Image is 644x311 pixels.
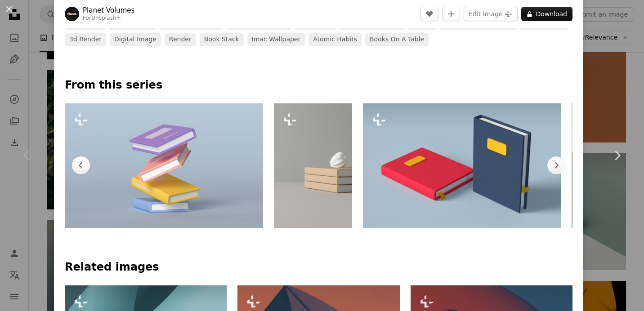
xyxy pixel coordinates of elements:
[420,7,438,21] button: Like
[91,15,121,21] a: Unsplash+
[200,33,244,46] a: book stack
[590,112,644,199] a: Next
[363,103,561,228] img: a red and blue book next to a yellow book
[442,7,460,21] button: Add to Collection
[65,33,106,46] a: 3d render
[274,103,352,228] img: a stack of books with a white object on top of it
[65,260,572,275] h4: Related images
[110,33,161,46] a: digital image
[547,156,565,174] button: scroll list to the right
[274,161,352,169] a: a stack of books with a white object on top of it
[165,33,196,46] a: render
[363,161,561,169] a: a red and blue book next to a yellow book
[83,15,134,22] div: For
[309,33,362,46] a: atomic habits
[83,6,134,15] a: Planet Volumes
[521,7,572,21] button: Download
[65,78,572,93] p: From this series
[247,33,305,46] a: imac wallpaper
[365,33,429,46] a: books on a table
[65,103,263,228] img: a stack of books sitting on top of each other
[72,156,90,174] button: scroll list to the left
[464,7,518,21] button: Edit image
[65,7,79,21] img: Go to Planet Volumes's profile
[65,161,263,169] a: a stack of books sitting on top of each other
